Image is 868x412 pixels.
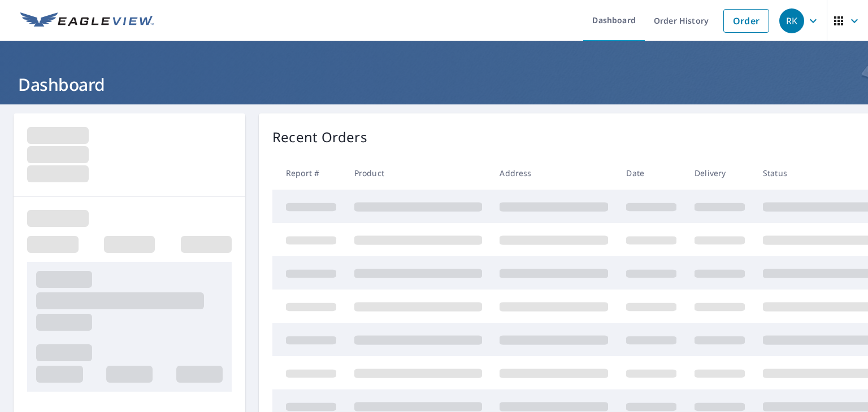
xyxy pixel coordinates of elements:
th: Report # [272,156,345,190]
img: EV Logo [20,12,154,29]
th: Address [491,156,617,190]
th: Delivery [685,156,754,190]
div: RK [779,8,804,33]
p: Recent Orders [272,127,367,147]
th: Date [617,156,685,190]
a: Order [723,9,769,33]
h1: Dashboard [14,73,854,96]
th: Product [345,156,491,190]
